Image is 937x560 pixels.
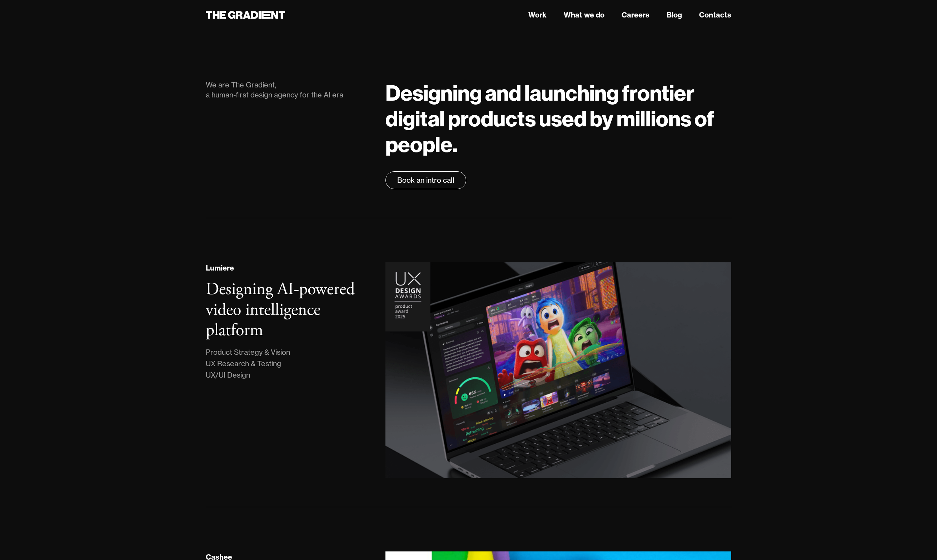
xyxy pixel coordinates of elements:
[667,10,682,20] a: Blog
[385,80,731,157] h1: Designing and launching frontier digital products used by millions of people.
[528,10,547,20] a: Work
[385,171,466,189] a: Book an intro call
[564,10,604,20] a: What we do
[206,263,234,273] div: Lumiere
[206,262,732,478] a: LumiereDesigning AI-powered video intelligence platformProduct Strategy & VisionUX Research & Tes...
[206,80,372,100] div: We are The Gradient, a human-first design agency for the AI era
[699,10,731,20] a: Contacts
[622,10,649,20] a: Careers
[206,278,355,341] h3: Designing AI-powered video intelligence platform
[206,347,290,381] div: Product Strategy & Vision UX Research & Testing UX/UI Design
